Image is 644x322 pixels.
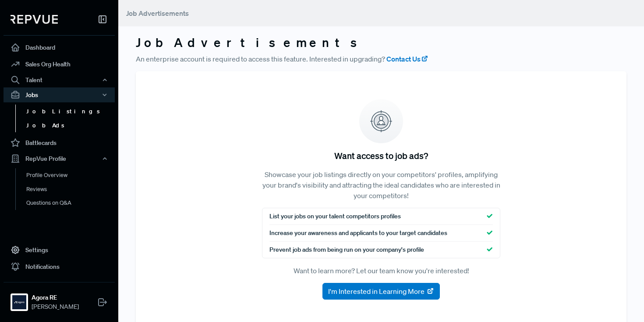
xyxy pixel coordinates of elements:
[15,105,127,119] a: Job Listings
[262,169,500,201] p: Showcase your job listings directly on your competitors' profiles, amplifying your brand's visibi...
[32,293,79,302] strong: Agora RE
[269,228,447,238] span: Increase your awareness and applicants to your target candidates
[15,168,127,182] a: Profile Overview
[4,56,115,72] a: Sales Org Health
[4,39,115,56] a: Dashboard
[269,245,424,254] span: Prevent job ads from being run on your company's profile
[262,265,500,276] p: Want to learn more? Let our team know you're interested!
[4,72,115,87] button: Talent
[4,242,115,258] a: Settings
[126,9,189,18] span: Job Advertisements
[4,87,115,102] button: Jobs
[15,119,127,133] a: Job Ads
[136,35,626,50] h3: Job Advertisements
[269,212,401,221] span: List your jobs on your talent competitors profiles
[328,286,425,297] span: I'm Interested in Learning More
[12,295,26,309] img: Agora RE
[386,54,428,64] a: Contact Us
[136,54,626,64] p: An enterprise account is required to access this feature. Interested in upgrading?
[322,283,440,300] button: I'm Interested in Learning More
[11,15,58,24] img: RepVue
[4,258,115,275] a: Notifications
[32,302,79,311] span: [PERSON_NAME]
[4,282,115,315] a: Agora REAgora RE[PERSON_NAME]
[334,150,428,161] h5: Want access to job ads?
[15,182,127,196] a: Reviews
[15,196,127,210] a: Questions on Q&A
[4,134,115,151] a: Battlecards
[4,151,115,166] button: RepVue Profile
